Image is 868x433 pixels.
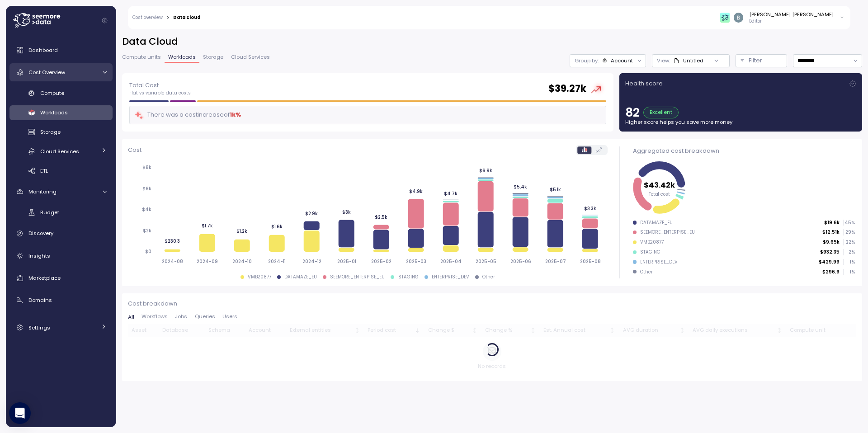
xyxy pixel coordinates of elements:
span: Storage [40,128,61,136]
tspan: $2.9k [305,211,318,216]
p: 22 % [844,239,854,245]
tspan: 2024-11 [268,259,286,264]
tspan: $0 [145,249,151,255]
div: Other [640,269,653,275]
div: 1k % [230,110,241,119]
div: DATAMAZE_EU [284,274,317,280]
a: Settings [9,319,113,337]
tspan: 2025-07 [545,259,566,264]
span: Workflows [142,314,168,319]
p: $932.35 [820,249,840,255]
div: ENTERPRISE_DEV [640,259,678,265]
a: Storage [9,125,113,140]
span: ETL [40,167,48,174]
tspan: $5.1k [549,187,561,193]
tspan: 2025-01 [337,259,356,264]
p: 82 [625,107,640,118]
p: 1 % [844,269,854,275]
tspan: 2025-03 [406,259,426,264]
tspan: $4k [142,207,151,213]
tspan: 2025-06 [510,259,531,264]
div: DATAMAZE_EU [640,220,673,226]
div: SEEMORE_ENTERPISE_EU [640,229,695,235]
p: Higher score helps you save more money [625,118,856,126]
p: Total Cost [129,81,191,90]
span: Insights [28,252,50,259]
tspan: $6.9k [479,168,492,174]
span: Budget [40,209,59,216]
p: $19.6k [824,220,840,226]
button: Filter [736,54,787,67]
div: Aggregated cost breakdown [633,146,855,155]
div: STAGING [398,274,419,280]
tspan: $3.3k [584,206,596,212]
button: Collapse navigation [99,17,110,24]
p: Filter [749,56,762,65]
tspan: $2k [143,228,151,234]
div: Account [611,57,633,64]
div: SEEMORE_ENTERPISE_EU [330,274,385,280]
span: Domains [28,297,52,304]
tspan: Total cost [649,191,670,197]
tspan: 2024-10 [232,259,252,264]
tspan: $1.6k [271,224,282,230]
h2: $ 39.27k [548,82,586,95]
h2: Data Cloud [122,35,862,48]
span: Compute units [122,55,161,60]
span: Monitoring [28,188,57,195]
tspan: $230.3 [165,238,180,244]
tspan: $43.42k [644,179,675,190]
tspan: $8k [142,165,151,171]
span: Cost Overview [28,69,65,76]
span: Cloud Services [231,55,270,60]
span: Workloads [40,109,68,116]
tspan: 2025-02 [371,259,392,264]
span: Discovery [28,230,53,237]
p: $9.65k [823,239,840,245]
a: Cloud Services [9,144,113,159]
div: Excellent [643,107,679,118]
p: Cost [128,146,142,155]
p: Group by: [575,57,599,64]
a: Budget [9,205,113,220]
a: Dashboard [9,41,113,59]
p: View: [657,57,670,64]
p: Cost breakdown [128,299,856,308]
div: There was a cost increase of [134,110,241,120]
span: Settings [28,324,50,331]
span: Cloud Services [40,148,79,155]
a: Marketplace [9,269,113,287]
div: VMB20877 [248,274,271,280]
span: Compute [40,89,64,97]
div: Other [482,274,495,280]
span: Storage [203,55,223,60]
a: Cost overview [132,15,163,20]
p: 29 % [844,229,854,235]
span: Queries [195,314,215,319]
tspan: $5.4k [514,184,527,190]
p: $12.51k [822,229,840,235]
span: Workloads [168,55,196,60]
tspan: $1.7k [201,223,212,229]
a: Compute [9,86,113,101]
tspan: $2.5k [375,215,387,221]
div: > [166,15,170,21]
div: VMB20877 [640,239,664,245]
div: Data cloud [173,15,200,20]
span: Users [222,314,237,319]
p: $296.9 [822,269,840,275]
p: 1 % [844,259,854,265]
tspan: $4.7k [444,191,458,197]
p: Flat vs variable data costs [129,90,191,96]
div: [PERSON_NAME] [PERSON_NAME] [749,11,834,18]
div: STAGING [640,249,660,255]
div: Untitled [674,57,703,64]
img: ACg8ocJyWE6xOp1B6yfOOo1RrzZBXz9fCX43NtCsscuvf8X-nP99eg=s96-c [734,13,743,22]
a: Domains [9,292,113,310]
p: Health score [625,79,663,88]
tspan: 2024-12 [302,259,321,264]
tspan: 2025-04 [440,259,462,264]
img: 65f98ecb31a39d60f1f315eb.PNG [720,13,730,22]
tspan: $6k [142,186,151,192]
